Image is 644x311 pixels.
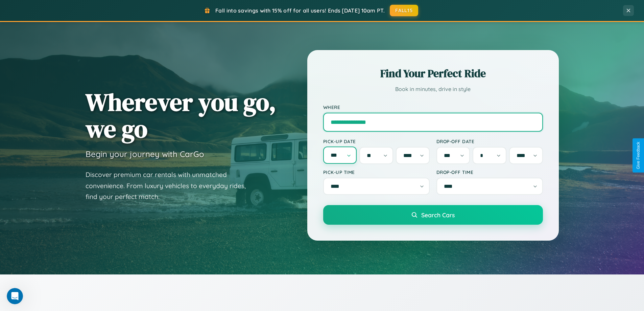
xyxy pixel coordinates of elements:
[323,66,543,81] h2: Find Your Perfect Ride
[215,7,385,14] span: Fall into savings with 15% off for all users! Ends [DATE] 10am PT.
[636,142,641,169] div: Give Feedback
[7,288,23,304] iframe: Intercom live chat
[436,138,543,144] label: Drop-off Date
[86,89,276,142] h1: Wherever you go, we go
[390,5,418,16] button: FALL15
[323,169,430,175] label: Pick-up Time
[436,169,543,175] label: Drop-off Time
[323,104,543,110] label: Where
[421,211,455,219] span: Search Cars
[323,138,430,144] label: Pick-up Date
[323,84,543,94] p: Book in minutes, drive in style
[86,169,255,202] p: Discover premium car rentals with unmatched convenience. From luxury vehicles to everyday rides, ...
[323,205,543,225] button: Search Cars
[86,149,204,159] h3: Begin your journey with CarGo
